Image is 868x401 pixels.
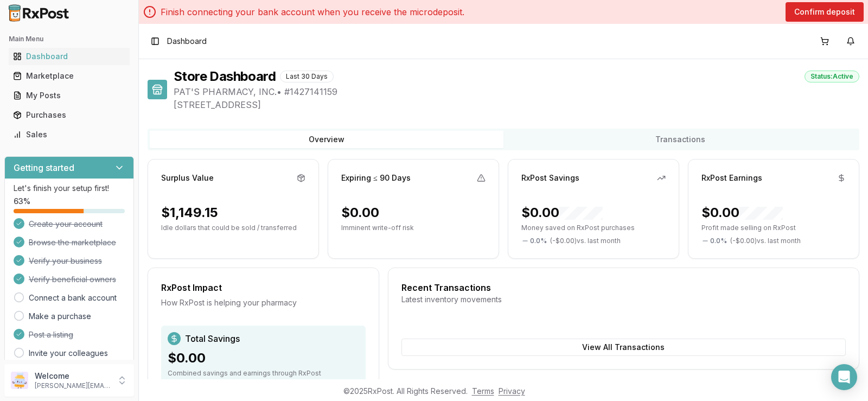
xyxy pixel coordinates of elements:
span: ( - $0.00 ) vs. last month [730,237,801,245]
p: Let's finish your setup first! [14,183,125,194]
p: [PERSON_NAME][EMAIL_ADDRESS][DOMAIN_NAME] [35,381,110,390]
p: Imminent write-off risk [341,224,486,232]
img: User avatar [11,372,28,389]
div: How RxPost is helping your pharmacy [161,297,366,308]
button: Confirm deposit [786,2,864,22]
div: My Posts [13,90,125,101]
span: Total Savings [185,332,240,345]
a: Terms [472,386,494,396]
a: Marketplace [9,66,130,86]
div: RxPost Savings [521,173,579,183]
div: RxPost Impact [161,281,366,294]
button: My Posts [4,87,134,104]
button: Overview [150,131,503,148]
a: Make a purchase [29,311,91,322]
span: [STREET_ADDRESS] [174,98,859,111]
a: Sales [9,125,130,144]
a: Dashboard [9,47,130,66]
div: Sales [13,129,125,140]
span: PAT'S PHARMACY, INC. • # 1427141159 [174,85,859,98]
a: Purchases [9,105,130,125]
span: ( - $0.00 ) vs. last month [550,237,621,245]
div: $1,149.15 [161,204,218,221]
button: View All Transactions [401,339,846,356]
p: Profit made selling on RxPost [701,224,846,232]
span: 0.0 % [710,237,727,245]
span: 0.0 % [530,237,547,245]
span: Post a listing [29,329,73,340]
div: $0.00 [168,349,359,367]
a: Privacy [499,386,525,396]
span: Create your account [29,219,103,230]
div: Last 30 Days [280,71,334,82]
p: Welcome [35,371,110,381]
span: Verify beneficial owners [29,274,116,285]
p: Finish connecting your bank account when you receive the microdeposit. [161,5,464,18]
span: Verify your business [29,256,102,266]
a: Invite your colleagues [29,348,108,359]
p: Idle dollars that could be sold / transferred [161,224,305,232]
div: Latest inventory movements [401,294,846,305]
span: Dashboard [167,36,207,47]
button: Sales [4,126,134,143]
a: Connect a bank account [29,292,117,303]
button: Purchases [4,106,134,124]
div: $0.00 [521,204,603,221]
span: 63 % [14,196,30,207]
div: Purchases [13,110,125,120]
div: Expiring ≤ 90 Days [341,173,411,183]
span: Browse the marketplace [29,237,116,248]
h1: Store Dashboard [174,68,276,85]
div: Marketplace [13,71,125,81]
p: Money saved on RxPost purchases [521,224,666,232]
div: Open Intercom Messenger [831,364,857,390]
div: Combined savings and earnings through RxPost [168,369,359,378]
h3: Getting started [14,161,74,174]
div: Recent Transactions [401,281,846,294]
h2: Main Menu [9,35,130,43]
div: $0.00 [701,204,783,221]
button: Transactions [503,131,857,148]
div: RxPost Earnings [701,173,762,183]
img: RxPost Logo [4,4,74,22]
div: Surplus Value [161,173,214,183]
div: $0.00 [341,204,379,221]
button: Dashboard [4,48,134,65]
div: Dashboard [13,51,125,62]
nav: breadcrumb [167,36,207,47]
a: My Posts [9,86,130,105]
button: Marketplace [4,67,134,85]
div: Status: Active [805,71,859,82]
